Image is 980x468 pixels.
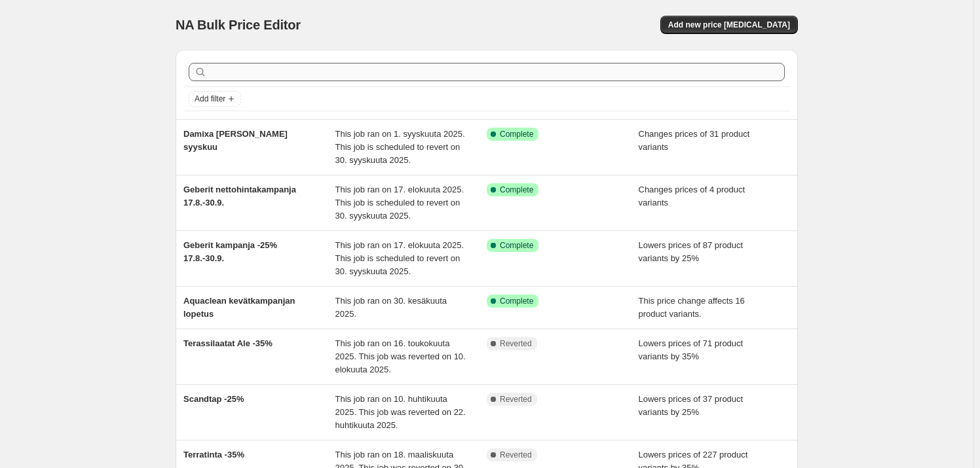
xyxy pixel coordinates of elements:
span: NA Bulk Price Editor [176,18,301,32]
span: Reverted [500,394,532,405]
span: Reverted [500,450,532,460]
span: Add new price [MEDICAL_DATA] [668,20,790,30]
span: Geberit kampanja -25% 17.8.-30.9. [183,240,277,263]
span: This price change affects 16 product variants. [639,296,745,319]
span: This job ran on 1. syyskuuta 2025. This job is scheduled to revert on 30. syyskuuta 2025. [335,129,465,165]
span: This job ran on 17. elokuuta 2025. This job is scheduled to revert on 30. syyskuuta 2025. [335,185,464,221]
span: Terassilaatat Ale -35% [183,338,273,348]
span: This job ran on 16. toukokuuta 2025. This job was reverted on 10. elokuuta 2025. [335,338,466,374]
span: Scandtap -25% [183,394,244,404]
span: Changes prices of 4 product variants [639,185,745,207]
span: Lowers prices of 71 product variants by 35% [639,338,744,361]
button: Add new price [MEDICAL_DATA] [660,16,798,34]
span: This job ran on 30. kesäkuuta 2025. [335,296,447,319]
span: Reverted [500,338,532,349]
span: Lowers prices of 87 product variants by 25% [639,240,744,263]
span: Lowers prices of 37 product variants by 25% [639,394,744,417]
span: Terratinta -35% [183,450,244,459]
span: Complete [500,129,533,139]
span: Complete [500,240,533,251]
span: Changes prices of 31 product variants [639,129,750,152]
span: Complete [500,185,533,195]
span: Complete [500,296,533,306]
span: This job ran on 10. huhtikuuta 2025. This job was reverted on 22. huhtikuuta 2025. [335,394,466,430]
span: Aquaclean kevätkampanjan lopetus [183,296,295,319]
span: Damixa [PERSON_NAME] syyskuu [183,129,288,152]
span: This job ran on 17. elokuuta 2025. This job is scheduled to revert on 30. syyskuuta 2025. [335,240,464,276]
span: Add filter [195,94,225,104]
span: Geberit nettohintakampanja 17.8.-30.9. [183,185,296,207]
button: Add filter [189,91,241,107]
